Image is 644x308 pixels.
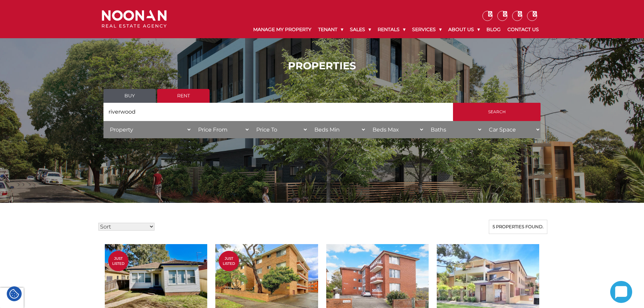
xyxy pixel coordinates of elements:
input: Search by suburb, postcode or area [103,103,453,121]
div: 5 properties found. [489,220,547,234]
a: Rentals [374,21,409,38]
a: Services [409,21,445,38]
span: Just Listed [108,256,128,266]
a: Sales [347,21,374,38]
input: Search [453,103,541,121]
img: Noonan Real Estate Agency [102,10,167,28]
select: Sort Listings [98,223,154,231]
h1: PROPERTIES [103,60,541,72]
div: Cookie Settings [7,286,22,301]
a: Tenant [315,21,347,38]
a: About Us [445,21,483,38]
a: Manage My Property [250,21,315,38]
a: Blog [483,21,504,38]
a: Rent [157,89,210,103]
a: Contact Us [504,21,542,38]
span: Just Listed [219,256,239,266]
a: Buy [103,89,156,103]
